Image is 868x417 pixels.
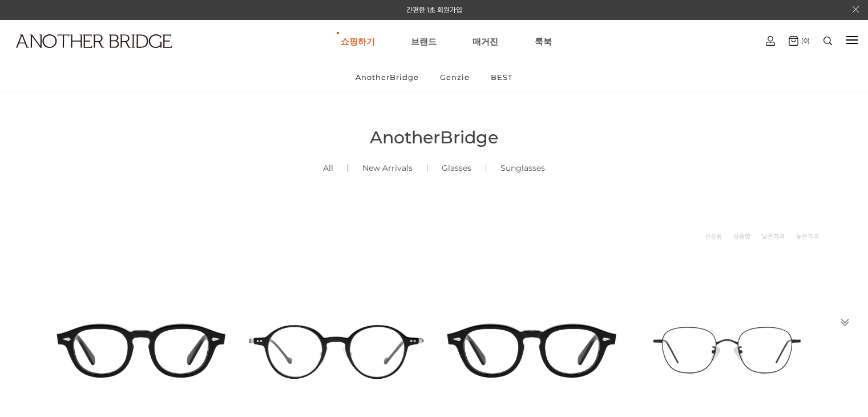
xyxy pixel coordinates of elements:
a: logo [6,34,136,76]
a: 간편한 1초 회원가입 [406,6,462,14]
a: 브랜드 [411,21,437,62]
span: (0) [798,37,810,45]
a: AnotherBridge [346,62,429,92]
a: Glasses [427,149,486,187]
a: 룩북 [535,21,552,62]
a: (0) [789,36,810,46]
a: New Arrivals [348,149,427,187]
a: Genzie [430,62,479,92]
a: 높은가격 [796,231,819,242]
a: 쇼핑하기 [341,21,375,62]
img: logo [16,34,172,48]
span: AnotherBridge [370,127,498,148]
a: 상품명 [733,231,750,242]
a: Sunglasses [486,149,559,187]
a: 매거진 [473,21,498,62]
a: 낮은가격 [762,231,785,242]
img: search [823,37,832,45]
a: 신상품 [705,231,722,242]
img: cart [766,36,775,46]
a: All [309,149,348,187]
a: BEST [481,62,522,92]
img: cart [789,36,798,46]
